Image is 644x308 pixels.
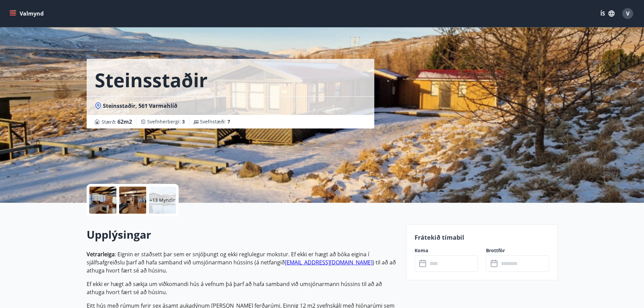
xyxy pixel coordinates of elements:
[87,251,115,258] strong: Vetrarleiga
[415,233,549,242] p: Frátekið tímabil
[597,7,618,20] button: ÍS
[8,7,46,20] button: menu
[200,118,230,125] span: Svefnstæði :
[102,118,132,126] span: Stærð :
[150,197,175,204] p: +13 Myndir
[620,5,636,22] button: V
[486,247,549,254] label: Brottför
[87,280,398,296] p: Ef ekki er hægt að sækja um viðkomandi hús á vefnum þá þarf að hafa samband við umsjónarmann húss...
[95,67,207,93] h1: Steinsstaðir
[147,118,185,125] span: Svefnherbergi :
[415,247,478,254] label: Koma
[626,10,629,17] span: V
[285,259,373,266] a: [EMAIL_ADDRESS][DOMAIN_NAME]
[117,118,132,125] span: 62 m2
[182,118,185,125] span: 3
[87,227,398,242] h2: Upplýsingar
[103,102,177,110] span: Steinsstaðir, 561 Varmahlíð
[227,118,230,125] span: 7
[87,250,398,275] p: : Eignin er staðsett þar sem er snjóþungt og ekki reglulegur mokstur. Ef ekki er hægt að bóka eig...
